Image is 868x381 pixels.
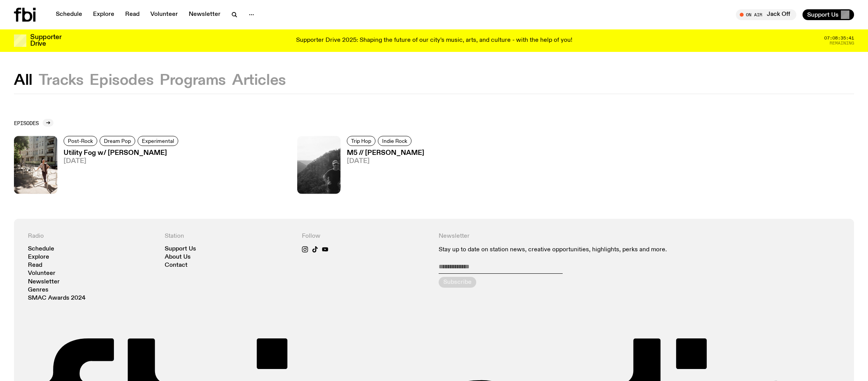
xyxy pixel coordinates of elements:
h4: Follow [302,233,429,240]
a: Indie Rock [378,136,412,146]
a: Read [28,263,42,268]
a: Episodes [14,119,53,127]
a: Support Us [165,246,196,252]
a: Explore [28,254,49,260]
h3: Utility Fog w/ [PERSON_NAME] [64,150,181,156]
a: SMAC Awards 2024 [28,295,86,301]
span: 07:08:35:41 [824,36,854,40]
a: Explore [88,9,119,20]
a: Read [121,9,144,20]
a: Trip Hop [347,136,375,146]
h4: Newsletter [439,233,703,240]
a: Dream Pop [100,136,135,146]
h3: M5 // [PERSON_NAME] [347,150,424,156]
a: Schedule [28,246,54,252]
span: [DATE] [347,158,424,165]
h4: Radio [28,233,155,240]
button: Support Us [803,9,854,20]
a: Volunteer [146,9,183,20]
span: Dream Pop [104,138,131,144]
h3: Supporter Drive [30,34,61,47]
button: Subscribe [439,277,476,288]
a: Volunteer [28,271,55,276]
button: On AirJack Off [736,9,796,20]
button: Episodes [90,74,153,88]
a: Contact [165,263,188,268]
span: Experimental [142,138,174,144]
h4: Station [165,233,292,240]
a: Newsletter [28,279,60,285]
a: Experimental [138,136,178,146]
p: Stay up to date on station news, creative opportunities, highlights, perks and more. [439,246,703,254]
span: Remaining [830,41,854,45]
a: Genres [28,287,48,293]
button: Articles [232,74,286,88]
button: All [14,74,33,88]
span: Support Us [807,11,839,18]
p: Supporter Drive 2025: Shaping the future of our city’s music, arts, and culture - with the help o... [296,37,572,44]
span: Trip Hop [351,138,371,144]
a: M5 // [PERSON_NAME][DATE] [341,150,424,194]
a: Post-Rock [64,136,97,146]
button: Tracks [39,74,84,88]
button: Programs [160,74,226,88]
a: About Us [165,254,191,260]
a: Schedule [51,9,87,20]
a: Newsletter [184,9,225,20]
span: [DATE] [64,158,181,165]
span: Indie Rock [382,138,407,144]
a: Utility Fog w/ [PERSON_NAME][DATE] [57,150,181,194]
h2: Episodes [14,120,39,126]
span: Post-Rock [68,138,93,144]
